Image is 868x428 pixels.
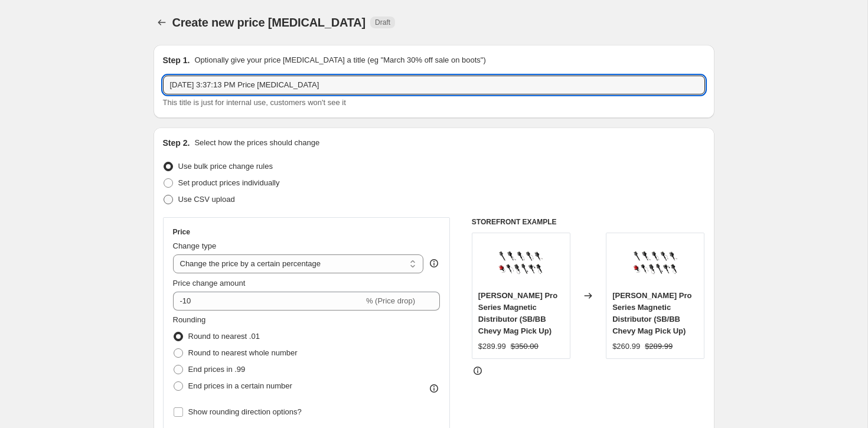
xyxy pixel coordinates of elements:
[163,76,705,94] input: 30% off holiday sale
[172,16,366,29] span: Create new price [MEDICAL_DATA]
[194,54,485,66] p: Optionally give your price [MEDICAL_DATA] a title (eg "March 30% off sale on boots")
[163,54,190,66] h2: Step 1.
[173,292,364,311] input: -15
[188,365,246,374] span: End prices in .99
[612,341,640,352] div: $260.99
[428,257,440,269] div: help
[178,195,235,204] span: Use CSV upload
[478,341,506,352] div: $289.99
[173,315,206,324] span: Rounding
[173,241,217,250] span: Change type
[478,291,557,335] span: [PERSON_NAME] Pro Series Magnetic Distributor (SB/BB Chevy Mag Pick Up)
[632,239,679,286] img: black-jack-pro-distributor-1171391036_80x.webp
[511,341,539,352] strike: $350.00
[173,227,190,237] h3: Price
[497,239,544,286] img: black-jack-pro-distributor-1171391036_80x.webp
[188,407,302,416] span: Show rounding direction options?
[154,14,170,31] button: Price change jobs
[188,332,260,341] span: Round to nearest .01
[178,178,280,187] span: Set product prices individually
[645,341,673,352] strike: $289.99
[188,381,292,390] span: End prices in a certain number
[173,279,246,287] span: Price change amount
[178,162,273,171] span: Use bulk price change rules
[375,18,390,27] span: Draft
[612,291,691,335] span: [PERSON_NAME] Pro Series Magnetic Distributor (SB/BB Chevy Mag Pick Up)
[163,98,346,107] span: This title is just for internal use, customers won't see it
[194,137,319,149] p: Select how the prices should change
[472,217,705,227] h6: STOREFRONT EXAMPLE
[366,296,415,305] span: % (Price drop)
[163,137,190,149] h2: Step 2.
[188,348,298,357] span: Round to nearest whole number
